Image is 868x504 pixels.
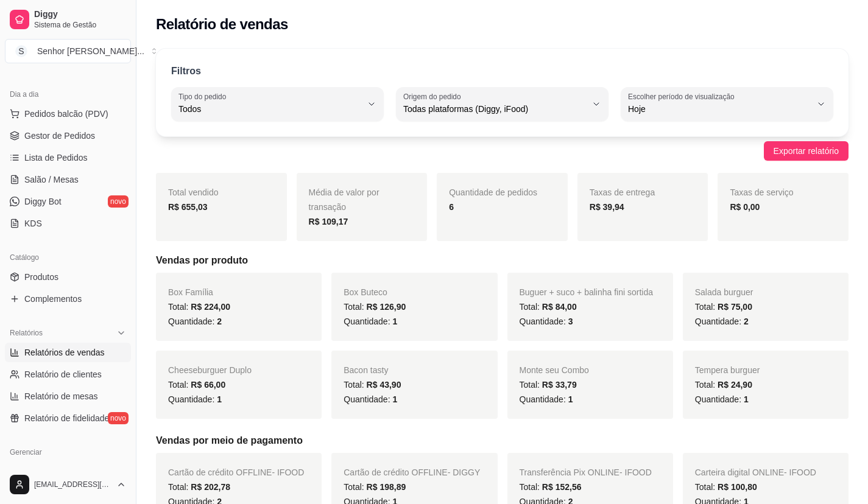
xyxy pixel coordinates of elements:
[5,443,131,462] div: Gerenciar
[178,103,362,115] span: Todos
[37,45,144,57] div: Senhor [PERSON_NAME] ...
[24,390,98,402] span: Relatório de mesas
[344,394,397,404] span: Quantidade:
[5,248,131,267] div: Catálogo
[5,170,131,189] a: Salão / Mesas
[5,85,131,104] div: Dia a dia
[396,87,609,121] button: Origem do pedidoTodas plataformas (Diggy, iFood)
[168,394,222,404] span: Quantidade:
[24,130,95,142] span: Gestor de Pedidos
[542,482,582,492] span: R$ 152,56
[344,380,401,390] span: Total:
[403,91,465,102] label: Origem do pedido
[542,302,577,312] span: R$ 84,00
[5,39,131,63] button: Select a team
[628,103,811,115] span: Hoje
[568,394,573,404] span: 1
[344,287,387,297] span: Box Buteco
[191,302,230,312] span: R$ 224,00
[520,365,589,375] span: Monte seu Combo
[542,380,577,390] span: R$ 33,79
[191,482,230,492] span: R$ 202,78
[718,302,752,312] span: R$ 75,00
[695,482,757,492] span: Total:
[403,103,587,115] span: Todas plataformas (Diggy, iFood)
[695,287,753,297] span: Salada burguer
[178,91,230,102] label: Tipo do pedido
[34,480,111,489] span: [EMAIL_ADDRESS][DOMAIN_NAME]
[24,368,102,380] span: Relatório de clientes
[392,317,397,326] span: 1
[520,482,582,492] span: Total:
[156,253,849,268] h5: Vendas por produto
[5,267,131,287] a: Produtos
[156,15,288,34] h2: Relatório de vendas
[695,380,752,390] span: Total:
[217,317,222,326] span: 2
[24,108,108,120] span: Pedidos balcão (PDV)
[744,394,749,404] span: 1
[5,365,131,384] a: Relatório de clientes
[730,187,793,197] span: Taxas de serviço
[5,470,131,499] button: [EMAIL_ADDRESS][DOMAIN_NAME]
[367,482,406,492] span: R$ 198,89
[5,126,131,145] a: Gestor de Pedidos
[10,328,43,338] span: Relatórios
[621,87,833,121] button: Escolher período de visualizaçãoHoje
[367,380,401,390] span: R$ 43,90
[217,394,222,404] span: 1
[344,482,406,492] span: Total:
[520,317,573,326] span: Quantidade:
[5,214,131,233] a: KDS
[730,202,760,212] strong: R$ 0,00
[5,192,131,211] a: Diggy Botnovo
[590,187,655,197] span: Taxas de entrega
[5,343,131,362] a: Relatórios de vendas
[24,346,105,359] span: Relatórios de vendas
[695,302,752,312] span: Total:
[168,380,225,390] span: Total:
[520,380,577,390] span: Total:
[24,412,109,424] span: Relatório de fidelidade
[5,408,131,428] a: Relatório de fidelidadenovo
[695,365,760,375] span: Tempera burguer
[344,365,388,375] span: Bacon tasty
[168,302,230,312] span: Total:
[168,187,219,197] span: Total vendido
[309,217,348,226] strong: R$ 109,17
[695,467,816,477] span: Carteira digital ONLINE - IFOOD
[34,9,126,20] span: Diggy
[5,148,131,167] a: Lista de Pedidos
[392,394,397,404] span: 1
[24,173,79,186] span: Salão / Mesas
[5,462,131,481] a: Entregadoresnovo
[168,287,213,297] span: Box Família
[34,20,126,30] span: Sistema de Gestão
[24,217,42,229] span: KDS
[156,433,849,448] h5: Vendas por meio de pagamento
[774,144,839,158] span: Exportar relatório
[520,394,573,404] span: Quantidade:
[24,152,88,164] span: Lista de Pedidos
[15,45,27,57] span: S
[24,195,62,208] span: Diggy Bot
[718,482,757,492] span: R$ 100,80
[718,380,752,390] span: R$ 24,90
[344,317,397,326] span: Quantidade:
[171,87,384,121] button: Tipo do pedidoTodos
[344,467,480,477] span: Cartão de crédito OFFLINE - DIGGY
[168,467,304,477] span: Cartão de crédito OFFLINE - IFOOD
[168,317,222,326] span: Quantidade:
[344,302,406,312] span: Total:
[695,317,749,326] span: Quantidade:
[168,482,230,492] span: Total:
[520,287,653,297] span: Buguer + suco + balinha fini sortida
[5,387,131,406] a: Relatório de mesas
[744,317,749,326] span: 2
[764,141,849,161] button: Exportar relatório
[5,289,131,309] a: Complementos
[449,202,454,212] strong: 6
[168,365,252,375] span: Cheeseburguer Duplo
[367,302,406,312] span: R$ 126,90
[24,293,82,305] span: Complementos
